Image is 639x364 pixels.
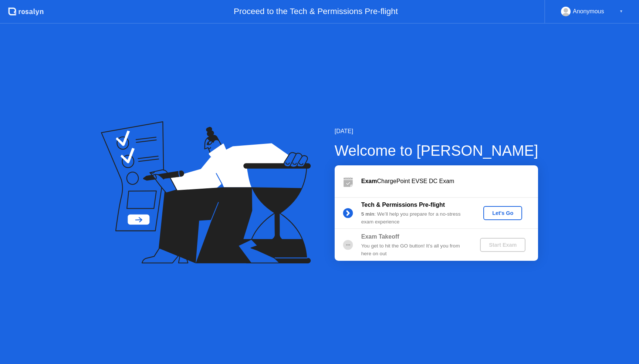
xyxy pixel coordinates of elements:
[361,178,377,184] b: Exam
[361,242,468,257] div: You get to hit the GO button! It’s all you from here on out
[361,211,375,217] b: 5 min
[483,206,522,220] button: Let's Go
[573,7,604,16] div: Anonymous
[361,177,538,186] div: ChargePoint EVSE DC Exam
[335,139,538,162] div: Welcome to [PERSON_NAME]
[361,233,399,240] b: Exam Takeoff
[480,238,525,252] button: Start Exam
[361,202,445,208] b: Tech & Permissions Pre-flight
[361,210,468,226] div: : We’ll help you prepare for a no-stress exam experience
[483,242,523,248] div: Start Exam
[486,210,519,216] div: Let's Go
[335,127,538,136] div: [DATE]
[619,7,623,16] div: ▼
